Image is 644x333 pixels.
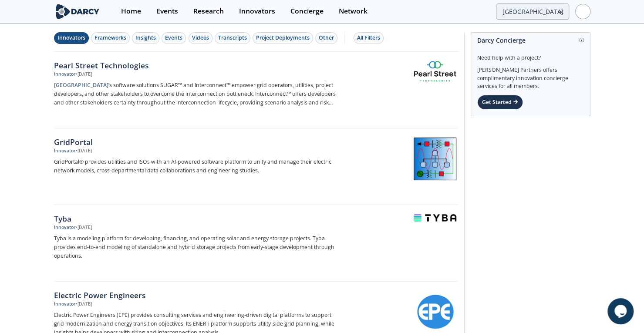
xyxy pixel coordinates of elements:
strong: [GEOGRAPHIC_DATA] [54,81,108,89]
a: Tyba Innovator •[DATE] Tyba is a modeling platform for developing, financing, and operating solar... [54,205,458,282]
button: Frameworks [91,32,130,44]
div: Network [339,8,368,15]
img: Profile [575,4,590,19]
div: Transcripts [218,34,247,42]
button: Transcripts [215,32,250,44]
button: Events [162,32,186,44]
div: Need help with a project? [477,48,584,62]
div: Home [121,8,141,15]
iframe: chat widget [607,298,635,324]
a: Pearl Street Technologies Innovator •[DATE] [GEOGRAPHIC_DATA]’s software solutions SUGAR™ and Int... [54,52,458,128]
div: Innovator [54,224,76,231]
div: Pearl Street Technologies [54,60,342,71]
div: Tyba [54,213,342,224]
a: GridPortal Innovator •[DATE] GridPortal® provides utilities and ISOs with an AI-powered software ... [54,128,458,205]
div: Electric Power Engineers [54,289,342,301]
div: Videos [192,34,209,42]
div: Innovator [54,148,76,155]
p: Tyba is a modeling platform for developing, financing, and operating solar and energy storage pro... [54,234,342,260]
button: All Filters [354,32,384,44]
div: Innovator [54,71,76,78]
div: • [DATE] [76,71,92,78]
div: All Filters [357,34,380,42]
div: Frameworks [94,34,126,42]
div: Project Deployments [256,34,310,42]
div: GridPortal [54,136,342,148]
button: Videos [189,32,212,44]
div: Events [156,8,178,15]
img: information.svg [579,38,584,43]
button: Project Deployments [253,32,313,44]
div: Insights [135,34,156,42]
button: Innovators [54,32,89,44]
img: Pearl Street Technologies [414,61,456,81]
button: Insights [132,32,159,44]
div: Other [319,34,334,42]
div: • [DATE] [76,224,92,231]
div: Events [165,34,182,42]
div: Darcy Concierge [477,33,584,48]
div: Concierge [290,8,324,15]
div: Get Started [477,95,523,110]
input: Advanced Search [496,3,569,20]
div: Innovators [57,34,85,42]
div: [PERSON_NAME] Partners offers complimentary innovation concierge services for all members. [477,62,584,91]
p: GridPortal® provides utilities and ISOs with an AI-powered software platform to unify and manage ... [54,158,342,175]
div: • [DATE] [76,148,92,155]
img: logo-wide.svg [54,4,101,19]
img: GridPortal [414,138,456,180]
div: Research [193,8,224,15]
div: • [DATE] [76,301,92,308]
div: Innovator [54,301,76,308]
p: ’s software solutions SUGAR™ and Interconnect™ empower grid operators, utilities, project develop... [54,81,342,107]
div: Innovators [239,8,275,15]
img: Tyba [414,214,456,222]
button: Other [315,32,337,44]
